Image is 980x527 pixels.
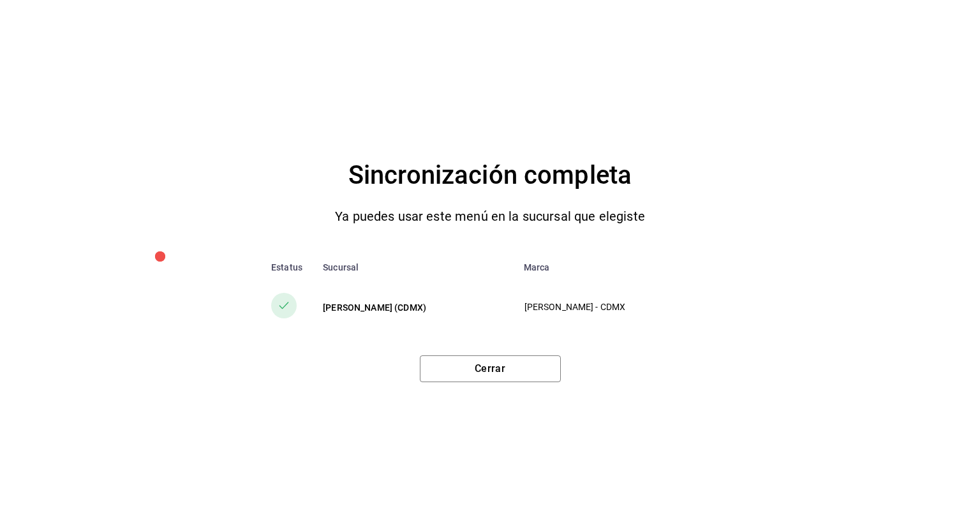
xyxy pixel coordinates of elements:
[524,301,708,314] p: [PERSON_NAME] - CDMX
[348,155,632,196] h4: Sincronización completa
[335,206,645,226] p: Ya puedes usar este menú en la sucursal que elegiste
[420,355,561,382] button: Cerrar
[514,252,729,283] th: Marca
[251,252,313,283] th: Estatus
[313,252,514,283] th: Sucursal
[323,301,503,314] div: [PERSON_NAME] (CDMX)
